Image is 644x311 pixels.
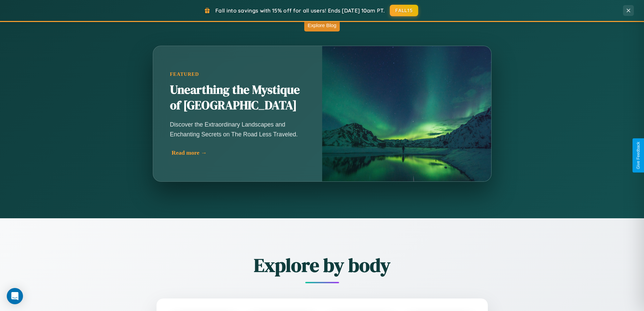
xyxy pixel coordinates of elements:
p: Discover the Extraordinary Landscapes and Enchanting Secrets on The Road Less Traveled. [170,120,305,139]
div: Read more → [172,149,307,156]
button: FALL15 [390,5,418,16]
div: Featured [170,71,305,77]
div: Give Feedback [636,142,641,169]
span: Fall into savings with 15% off for all users! Ends [DATE] 10am PT. [215,7,385,14]
div: Open Intercom Messenger [7,288,23,304]
h2: Explore by body [119,252,525,278]
button: Explore Blog [304,19,340,31]
h2: Unearthing the Mystique of [GEOGRAPHIC_DATA] [170,82,305,113]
